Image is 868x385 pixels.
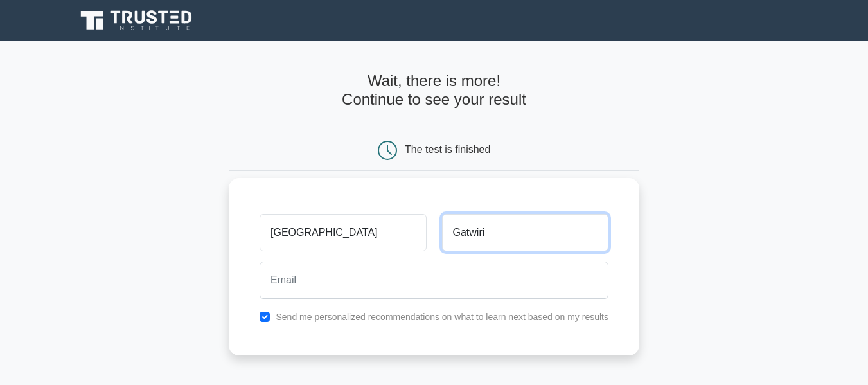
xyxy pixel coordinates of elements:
h4: Wait, there is more! Continue to see your result [229,72,639,109]
input: Last name [442,214,608,251]
label: Send me personalized recommendations on what to learn next based on my results [276,312,608,322]
div: The test is finished [405,144,490,155]
input: First name [260,214,426,251]
input: Email [260,262,608,299]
